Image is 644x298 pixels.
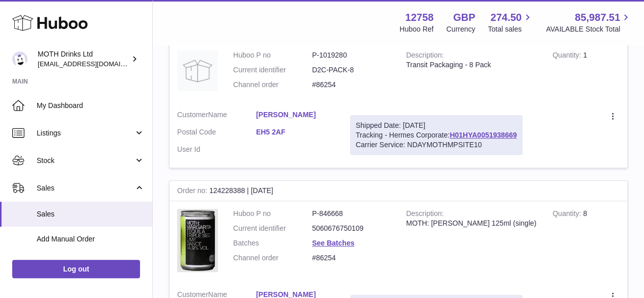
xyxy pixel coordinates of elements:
[12,260,140,278] a: Log out
[312,65,391,75] dd: D2C-PACK-8
[256,127,335,137] a: EH5 2AF
[546,11,632,34] a: 85,987.51 AVAILABLE Stock Total
[488,11,533,34] a: 274.50 Total sales
[490,11,521,24] span: 274.50
[312,224,391,233] dd: 5060676750109
[406,209,444,220] strong: Description
[12,51,27,67] img: internalAdmin-12758@internal.huboo.com
[405,11,434,24] strong: 12758
[37,101,145,111] span: My Dashboard
[545,201,627,282] td: 8
[488,24,533,34] span: Total sales
[233,65,312,75] dt: Current identifier
[177,186,209,197] strong: Order no
[233,253,312,263] dt: Channel order
[170,181,627,201] div: 124228388 | [DATE]
[233,238,312,248] dt: Batches
[406,219,538,228] div: MOTH: [PERSON_NAME] 125ml (single)
[546,24,632,34] span: AVAILABLE Stock Total
[356,140,517,150] div: Carrier Service: NDAYMOTHMPSITE10
[38,49,129,69] div: MOTH Drinks Ltd
[400,24,434,34] div: Huboo Ref
[406,60,538,70] div: Transit Packaging - 8 Pack
[177,110,256,122] dt: Name
[312,209,391,219] dd: P-846668
[177,127,256,140] dt: Postal Code
[37,128,134,138] span: Listings
[37,209,145,219] span: Sales
[446,24,475,34] div: Currency
[233,80,312,90] dt: Channel order
[177,111,208,119] span: Customer
[256,110,335,120] a: [PERSON_NAME]
[38,60,150,68] span: [EMAIL_ADDRESS][DOMAIN_NAME]
[545,43,627,102] td: 1
[312,50,391,60] dd: P-1019280
[37,183,134,193] span: Sales
[453,11,475,24] strong: GBP
[356,121,517,130] div: Shipped Date: [DATE]
[350,115,522,155] div: Tracking - Hermes Corporate:
[233,224,312,233] dt: Current identifier
[312,239,354,247] a: See Batches
[450,131,517,139] a: H01HYA0051938669
[406,51,444,62] strong: Description
[177,209,218,272] img: 127581694602485.png
[575,11,620,24] span: 85,987.51
[177,50,218,91] img: no-photo.jpg
[312,253,391,263] dd: #86254
[552,209,583,220] strong: Quantity
[233,50,312,60] dt: Huboo P no
[37,156,134,166] span: Stock
[233,209,312,219] dt: Huboo P no
[552,51,583,62] strong: Quantity
[177,145,256,154] dt: User Id
[37,234,145,244] span: Add Manual Order
[312,80,391,90] dd: #86254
